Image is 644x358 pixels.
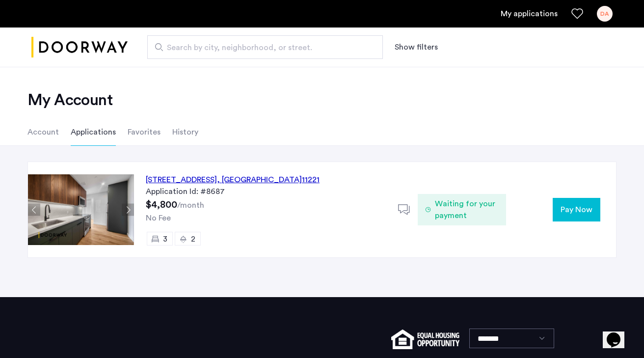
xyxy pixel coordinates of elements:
[395,41,438,53] button: Show or hide filters
[146,200,177,210] span: $4,800
[163,235,167,243] span: 3
[561,204,592,216] span: Pay Now
[128,118,161,146] li: Favorites
[167,42,355,54] span: Search by city, neighborhood, or street.
[597,6,613,22] div: DA
[435,198,498,221] span: Waiting for your payment
[31,29,128,66] a: Cazamio logo
[553,198,600,221] button: button
[28,204,40,216] button: Previous apartment
[501,8,558,20] a: My application
[469,329,554,348] select: Language select
[27,118,59,146] li: Account
[146,186,386,197] div: Application Id: #8687
[71,118,116,146] li: Applications
[571,8,583,20] a: Favorites
[177,201,204,209] sub: /month
[147,35,383,59] input: Apartment Search
[146,174,320,186] div: [STREET_ADDRESS] 11221
[146,214,171,222] span: No Fee
[31,29,128,66] img: logo
[603,319,634,348] iframe: chat widget
[122,204,134,216] button: Next apartment
[28,174,134,245] img: Apartment photo
[217,176,302,184] span: , [GEOGRAPHIC_DATA]
[172,118,198,146] li: History
[27,90,617,110] h2: My Account
[191,235,195,243] span: 2
[391,330,459,349] img: equal-housing.png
